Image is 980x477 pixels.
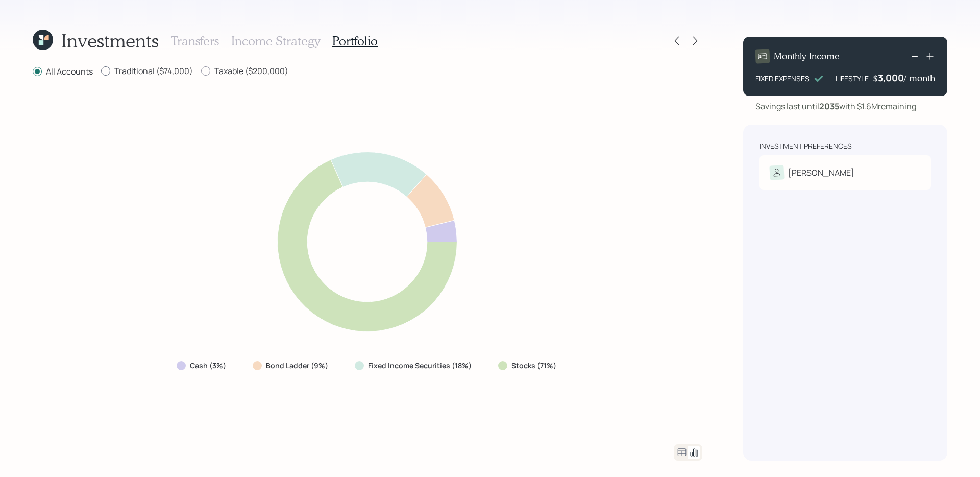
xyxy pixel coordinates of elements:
label: Stocks (71%) [511,361,556,371]
h4: Monthly Income [774,51,840,62]
div: FIXED EXPENSES [755,73,810,84]
label: Fixed Income Securities (18%) [368,361,472,371]
h3: Transfers [171,34,219,49]
label: Cash (3%) [190,361,226,371]
h4: / month [904,73,935,84]
div: LIFESTYLE [836,73,869,84]
div: 3,000 [878,71,904,84]
label: Traditional ($74,000) [101,65,193,77]
b: 2035 [819,101,839,112]
label: Taxable ($200,000) [201,65,288,77]
div: [PERSON_NAME] [788,166,854,179]
h3: Income Strategy [231,34,320,49]
h4: $ [873,73,878,84]
div: Savings last until with $1.6M remaining [755,100,916,112]
div: Investment Preferences [759,141,852,151]
h3: Portfolio [332,34,378,49]
h1: Investments [61,30,159,52]
label: All Accounts [33,66,93,77]
label: Bond Ladder (9%) [266,361,328,371]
